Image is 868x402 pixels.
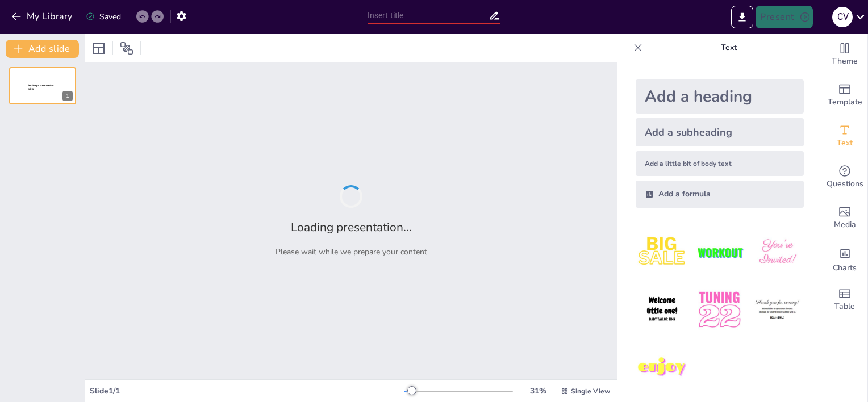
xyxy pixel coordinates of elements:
div: Add a table [822,279,867,320]
div: Add a heading [636,79,804,114]
button: Present [756,6,812,28]
img: 5.jpeg [693,283,746,336]
img: 1.jpeg [636,226,688,279]
img: 4.jpeg [636,283,688,336]
span: Theme [832,55,858,68]
span: Single View [571,387,610,396]
span: Sendsteps presentation editor [28,84,53,90]
div: Change the overall theme [822,34,867,75]
button: C v [832,6,853,28]
span: Media [834,219,856,231]
img: 2.jpeg [693,226,746,279]
img: 7.jpeg [636,341,688,394]
div: 1 [9,67,76,104]
div: Add a formula [636,181,804,208]
button: My Library [9,7,77,26]
button: Export to PowerPoint [731,6,753,28]
span: Text [837,137,853,149]
button: Add slide [6,40,79,58]
h2: Loading presentation... [291,219,412,235]
div: C v [832,7,853,27]
span: Questions [827,178,863,190]
p: Please wait while we prepare your content [276,246,427,257]
div: Add a subheading [636,118,804,146]
div: Saved [86,11,121,22]
div: Add text boxes [822,116,867,157]
div: Layout [90,39,108,57]
div: Slide 1 / 1 [90,386,404,396]
img: 6.jpeg [751,283,804,336]
div: Add images, graphics, shapes or video [822,198,867,238]
div: Add a little bit of body text [636,151,804,176]
p: Text [647,34,811,61]
input: Insert title [368,7,489,24]
img: 3.jpeg [751,226,804,279]
span: Position [120,41,133,55]
span: Charts [833,262,857,274]
div: Add ready made slides [822,75,867,116]
div: Get real-time input from your audience [822,157,867,198]
span: Table [834,300,855,313]
div: 31 % [524,386,552,396]
div: Add charts and graphs [822,238,867,279]
span: Template [828,96,862,108]
div: 1 [62,91,73,101]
